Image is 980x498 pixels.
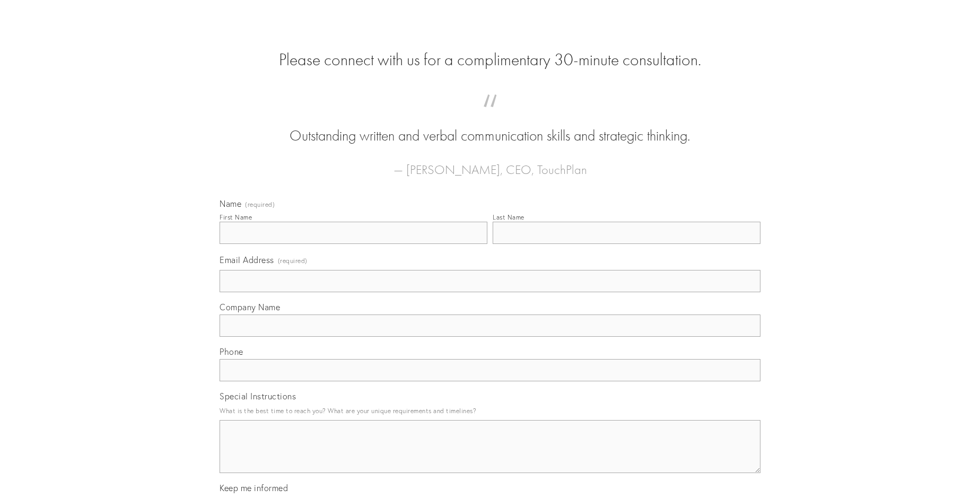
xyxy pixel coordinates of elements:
span: Email Address [220,255,274,265]
span: Company Name [220,302,280,312]
blockquote: Outstanding written and verbal communication skills and strategic thinking. [237,105,743,146]
span: Special Instructions [220,391,296,401]
figcaption: — [PERSON_NAME], CEO, TouchPlan [237,146,743,180]
div: Last Name [493,213,524,221]
span: (required) [245,202,275,208]
div: First Name [220,213,252,221]
span: (required) [278,254,308,268]
span: Name [220,198,241,209]
span: “ [237,105,743,126]
h2: Please connect with us for a complimentary 30-minute consultation. [220,50,760,70]
p: What is the best time to reach you? What are your unique requirements and timelines? [220,404,760,418]
span: Phone [220,346,243,357]
span: Keep me informed [220,483,288,493]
